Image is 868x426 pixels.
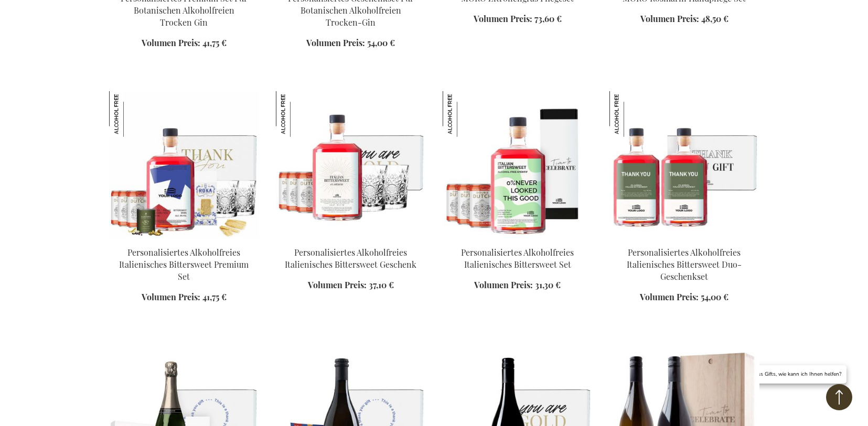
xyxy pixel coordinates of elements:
img: Personalised Non-Alcoholic Italian Bittersweet Gift [276,91,426,238]
span: 31,30 € [535,279,561,290]
span: Volumen Preis: [474,279,533,290]
span: 73,60 € [534,13,562,24]
span: 41,75 € [202,37,227,48]
a: Volumen Preis: 41,75 € [142,37,227,49]
span: 48,50 € [701,13,728,24]
a: Personalisiertes Alkoholfreies Italienisches Bittersweet Geschenk [285,247,416,270]
img: Personalised Non-Alcoholic Italian Bittersweet Set [443,91,593,238]
a: Personalised Non-Alcoholic Italian Bittersweet Duo Gift Set Personalisiertes Alkoholfreies Italie... [609,234,759,244]
img: Personalisiertes Alkoholfreies Italienisches Bittersweet Set [443,91,488,137]
a: Volumen Preis: 41,75 € [142,291,227,303]
a: Volumen Preis: 54,00 € [306,37,395,49]
a: Personalised Non-Alcoholic Italian Bittersweet Premium Set Personalisiertes Alkoholfreies Italien... [109,234,259,244]
a: Personalised Non-Alcoholic Italian Bittersweet Gift Personalisiertes Alkoholfreies Italienisches ... [276,234,426,244]
a: Personalised Non-Alcoholic Italian Bittersweet Set Personalisiertes Alkoholfreies Italienisches B... [443,234,593,244]
span: Volumen Preis: [142,291,200,302]
img: Personalisiertes Alkoholfreies Italienisches Bittersweet Duo-Geschenkset [609,91,655,137]
a: Personalisiertes Alkoholfreies Italienisches Bittersweet Set [461,247,574,270]
span: 41,75 € [202,291,227,302]
a: Volumen Preis: 48,50 € [640,13,728,25]
img: Personalised Non-Alcoholic Italian Bittersweet Premium Set [109,91,259,238]
span: Volumen Preis: [640,291,699,302]
img: Personalised Non-Alcoholic Italian Bittersweet Duo Gift Set [609,91,759,238]
span: 54,00 € [367,37,395,48]
img: Personalisiertes Alkoholfreies Italienisches Bittersweet Premium Set [109,91,155,137]
a: Personalisiertes Alkoholfreies Italienisches Bittersweet Premium Set [119,247,249,282]
span: Volumen Preis: [640,13,699,24]
span: Volumen Preis: [142,37,200,48]
a: Personalisiertes Alkoholfreies Italienisches Bittersweet Duo-Geschenkset [627,247,742,282]
span: Volumen Preis: [306,37,365,48]
a: Volumen Preis: 54,00 € [640,291,728,303]
span: 54,00 € [701,291,728,302]
span: Volumen Preis: [474,13,532,24]
span: Volumen Preis: [308,279,367,290]
img: Personalisiertes Alkoholfreies Italienisches Bittersweet Geschenk [276,91,322,137]
a: Volumen Preis: 31,30 € [474,279,561,291]
span: 37,10 € [369,279,394,290]
a: Volumen Preis: 37,10 € [308,279,394,291]
a: Volumen Preis: 73,60 € [474,13,562,25]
